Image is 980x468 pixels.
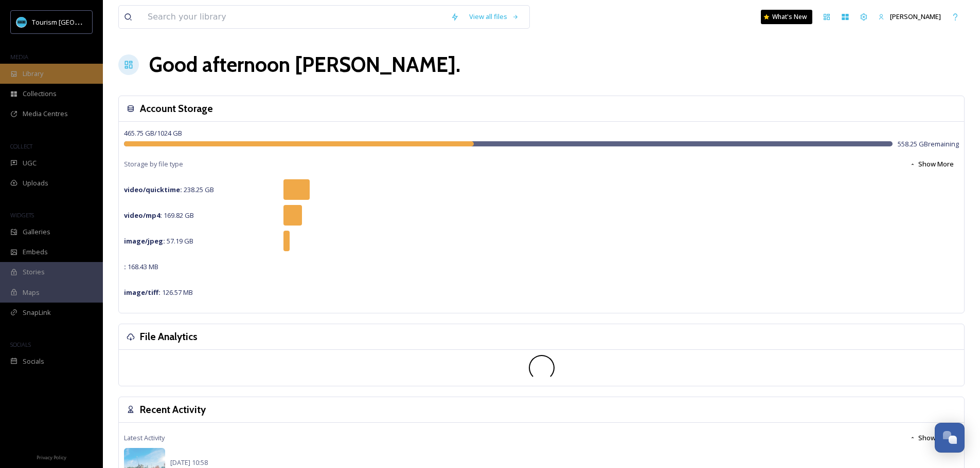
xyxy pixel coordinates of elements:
[37,454,66,461] span: Privacy Policy
[464,7,524,27] a: View all files
[935,423,965,453] button: Open Chat
[140,402,206,417] h3: Recent Activity
[23,247,48,257] span: Embeds
[23,109,68,119] span: Media Centres
[16,17,27,27] img: tourism_nanaimo_logo.jpeg
[124,159,183,169] span: Storage by file type
[23,69,43,79] span: Library
[124,262,158,271] span: 168.43 MB
[124,288,193,297] span: 126.57 MB
[149,49,460,80] h1: Good afternoon [PERSON_NAME] .
[142,6,446,28] input: Search your library
[124,185,182,194] strong: video/quicktime :
[124,433,165,443] span: Latest Activity
[23,227,50,237] span: Galleries
[124,262,126,271] strong: :
[23,178,48,188] span: Uploads
[23,267,45,277] span: Stories
[873,7,946,27] a: [PERSON_NAME]
[898,139,959,149] span: 558.25 GB remaining
[890,12,941,21] span: [PERSON_NAME]
[10,53,28,61] span: MEDIA
[140,329,198,344] h3: File Analytics
[904,154,959,174] button: Show More
[23,288,40,297] span: Maps
[23,89,57,99] span: Collections
[10,142,32,150] span: COLLECT
[124,236,165,246] strong: image/jpeg :
[761,10,812,24] a: What's New
[23,158,37,168] span: UGC
[124,211,194,220] span: 169.82 GB
[23,308,51,317] span: SnapLink
[904,428,959,448] button: Show More
[10,341,31,348] span: SOCIALS
[170,458,208,467] span: [DATE] 10:58
[32,17,124,27] span: Tourism [GEOGRAPHIC_DATA]
[124,211,162,220] strong: video/mp4 :
[124,288,161,297] strong: image/tiff :
[124,185,214,194] span: 238.25 GB
[140,101,213,116] h3: Account Storage
[37,451,66,463] a: Privacy Policy
[124,236,193,246] span: 57.19 GB
[10,211,34,219] span: WIDGETS
[23,357,44,366] span: Socials
[124,128,182,138] span: 465.75 GB / 1024 GB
